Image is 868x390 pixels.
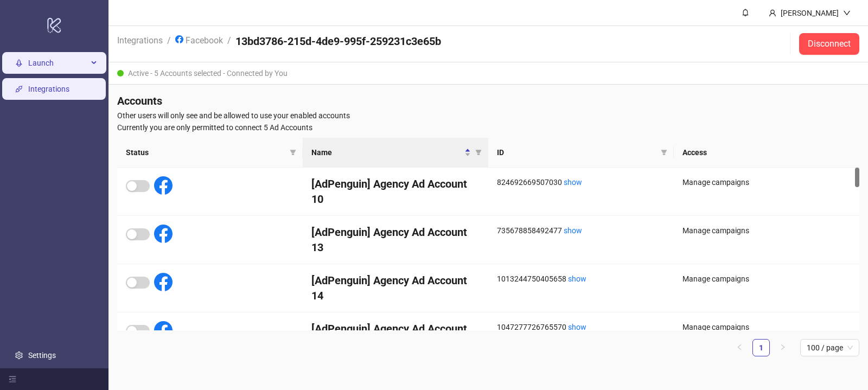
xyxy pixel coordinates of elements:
span: filter [475,149,482,156]
span: left [736,344,743,350]
span: Currently you are only permitted to connect 5 Ad Accounts [117,122,859,133]
a: 1 [753,340,769,356]
div: Active - 5 Accounts selected - Connected by You [108,62,868,85]
h4: [AdPenguin] Agency Ad Account 17 [311,321,480,351]
a: show [568,274,586,283]
li: / [167,34,171,54]
h4: [AdPenguin] Agency Ad Account 14 [311,273,480,303]
span: filter [659,144,669,161]
div: Manage campaigns [682,321,851,333]
span: Other users will only see and be allowed to use your enabled accounts [117,110,859,122]
span: down [843,9,851,17]
th: Access [674,138,859,168]
span: 100 / page [807,340,853,356]
li: / [227,34,231,54]
span: Name [311,146,462,158]
div: 824692669507030 [497,176,665,188]
span: filter [473,144,484,161]
a: Integrations [28,85,69,93]
div: Manage campaigns [682,273,851,285]
button: Disconnect [799,33,859,55]
span: filter [288,144,298,161]
span: Status [126,146,285,158]
button: right [774,339,792,356]
a: show [568,323,586,331]
th: Name [303,138,488,168]
div: 1013244750405658 [497,273,665,285]
span: menu-fold [9,375,16,383]
div: 1047277726765570 [497,321,665,333]
a: Facebook [173,34,225,46]
div: 735678858492477 [497,225,665,236]
div: [PERSON_NAME] [776,7,843,19]
span: right [780,344,786,350]
h4: 13bd3786-215d-4de9-995f-259231c3e65b [235,34,441,49]
span: filter [661,149,667,156]
h4: [AdPenguin] Agency Ad Account 10 [311,176,480,207]
li: Previous Page [731,339,748,356]
span: Disconnect [808,39,851,49]
div: Manage campaigns [682,225,851,236]
a: show [564,178,582,187]
span: filter [290,149,296,156]
span: bell [742,9,749,16]
a: Settings [28,351,56,360]
a: show [564,226,582,235]
a: Integrations [115,34,165,46]
span: Launch [28,52,88,74]
div: Manage campaigns [682,176,851,188]
button: left [731,339,748,356]
div: Page Size [800,339,859,356]
h4: Accounts [117,93,859,108]
span: rocket [15,59,23,67]
span: ID [497,146,656,158]
h4: [AdPenguin] Agency Ad Account 13 [311,225,480,255]
span: user [769,9,776,17]
li: Next Page [774,339,792,356]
